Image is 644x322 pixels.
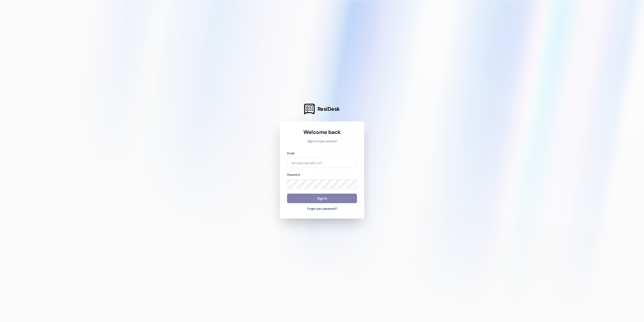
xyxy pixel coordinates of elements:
[287,139,357,144] p: Sign in to your account
[287,194,357,203] button: Sign In
[287,207,357,211] button: Forgot your password?
[287,151,294,155] label: Email
[287,129,357,136] h1: Welcome back
[287,173,300,177] label: Password
[317,105,340,113] span: ResiDesk
[304,104,315,114] img: ResiDesk Logo
[287,158,357,168] input: name@example.com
